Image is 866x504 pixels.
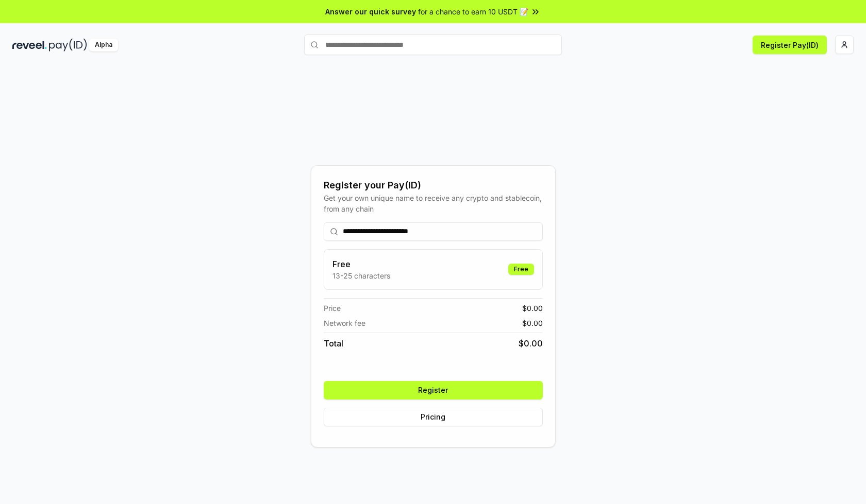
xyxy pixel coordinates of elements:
span: Network fee [324,318,365,328]
span: Total [324,337,343,350]
button: Pricing [324,408,543,426]
p: 13-25 characters [332,270,390,281]
div: Register your Pay(ID) [324,178,543,193]
span: $ 0.00 [522,303,543,314]
span: $ 0.00 [519,337,543,350]
img: reveel_dark [12,39,47,51]
span: for a chance to earn 10 USDT 📝 [418,6,528,17]
img: pay_id [49,39,87,51]
span: Price [324,303,341,314]
button: Register [324,381,543,399]
span: $ 0.00 [522,318,543,328]
button: Register Pay(ID) [753,36,827,54]
div: Alpha [89,39,118,51]
div: Get your own unique name to receive any crypto and stablecoin, from any chain [324,193,543,214]
h3: Free [332,258,390,270]
span: Answer our quick survey [325,6,416,17]
div: Free [508,264,534,275]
